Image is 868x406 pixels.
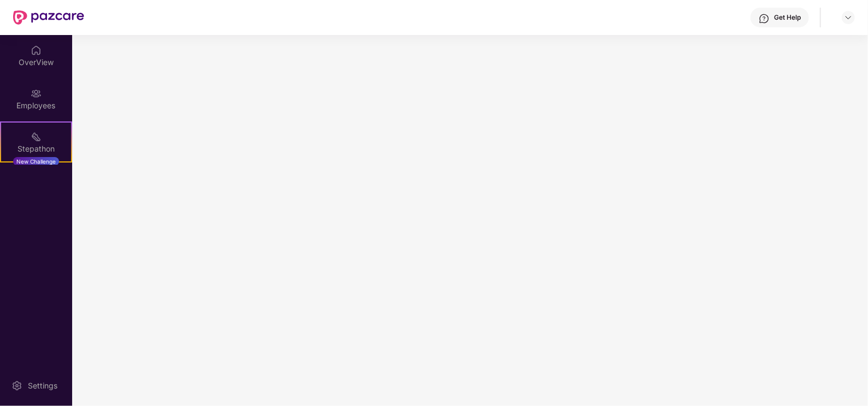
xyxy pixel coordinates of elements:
img: svg+xml;base64,PHN2ZyBpZD0iSG9tZSIgeG1sbnM9Imh0dHA6Ly93d3cudzMub3JnLzIwMDAvc3ZnIiB3aWR0aD0iMjAiIG... [31,45,42,56]
img: svg+xml;base64,PHN2ZyBpZD0iRW1wbG95ZWVzIiB4bWxucz0iaHR0cDovL3d3dy53My5vcmcvMjAwMC9zdmciIHdpZHRoPS... [31,88,42,99]
img: svg+xml;base64,PHN2ZyB4bWxucz0iaHR0cDovL3d3dy53My5vcmcvMjAwMC9zdmciIHdpZHRoPSIyMSIgaGVpZ2h0PSIyMC... [31,131,42,142]
img: svg+xml;base64,PHN2ZyBpZD0iU2V0dGluZy0yMHgyMCIgeG1sbnM9Imh0dHA6Ly93d3cudzMub3JnLzIwMDAvc3ZnIiB3aW... [11,380,22,391]
div: Get Help [774,13,801,22]
img: New Pazcare Logo [13,10,84,25]
div: New Challenge [13,157,59,166]
img: svg+xml;base64,PHN2ZyBpZD0iSGVscC0zMngzMiIgeG1sbnM9Imh0dHA6Ly93d3cudzMub3JnLzIwMDAvc3ZnIiB3aWR0aD... [759,13,770,24]
div: Settings [25,380,61,391]
div: Stepathon [1,143,71,154]
img: svg+xml;base64,PHN2ZyBpZD0iRHJvcGRvd24tMzJ4MzIiIHhtbG5zPSJodHRwOi8vd3d3LnczLm9yZy8yMDAwL3N2ZyIgd2... [844,13,853,22]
